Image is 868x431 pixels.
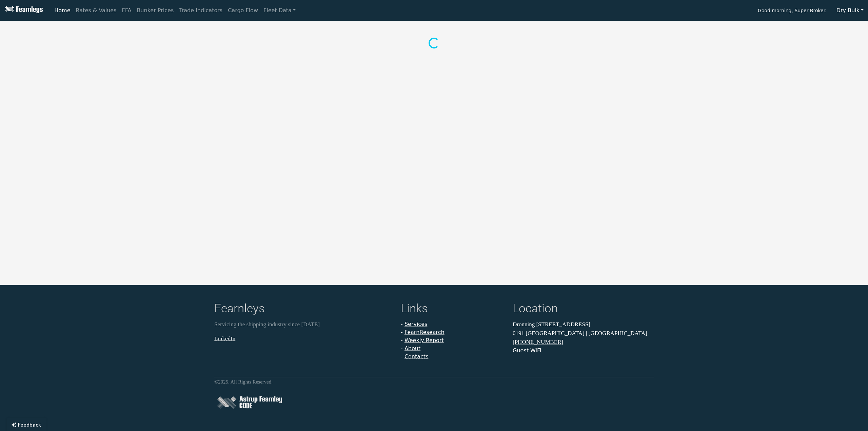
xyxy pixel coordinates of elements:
a: Weekly Report [405,337,444,344]
a: [PHONE_NUMBER] [513,339,563,345]
a: About [405,345,420,352]
a: LinkedIn [214,335,235,341]
button: Dry Bulk [832,4,868,17]
button: Guest WiFi [513,347,541,355]
a: Services [405,321,427,327]
li: - [401,328,505,336]
a: Trade Indicators [176,4,225,17]
span: Good morning, Super Broker. [758,5,827,17]
a: FearnResearch [405,329,445,335]
li: - [401,336,505,345]
li: - [401,320,505,328]
img: Fearnleys Logo [3,6,43,15]
a: Home [52,4,73,17]
li: - [401,353,505,361]
h4: Fearnleys [214,301,393,317]
a: Rates & Values [73,4,119,17]
p: Dronning [STREET_ADDRESS] [513,320,654,329]
p: Servicing the shipping industry since [DATE] [214,320,393,329]
h4: Location [513,301,654,317]
li: - [401,345,505,353]
a: FFA [119,4,134,17]
a: Contacts [405,353,429,360]
h4: Links [401,301,505,317]
p: 0191 [GEOGRAPHIC_DATA] | [GEOGRAPHIC_DATA] [513,329,654,337]
a: Cargo Flow [225,4,261,17]
small: © 2025 . All Rights Reserved. [214,379,273,385]
a: Bunker Prices [134,4,176,17]
a: Fleet Data [261,4,298,17]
